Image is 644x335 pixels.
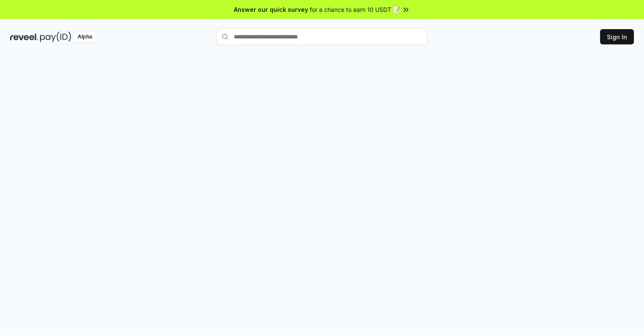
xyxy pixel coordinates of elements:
[234,5,308,14] span: Answer our quick survey
[40,32,71,42] img: pay_id
[10,32,38,42] img: reveel_dark
[600,29,634,44] button: Sign In
[73,32,97,42] div: Alpha
[310,5,400,14] span: for a chance to earn 10 USDT 📝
